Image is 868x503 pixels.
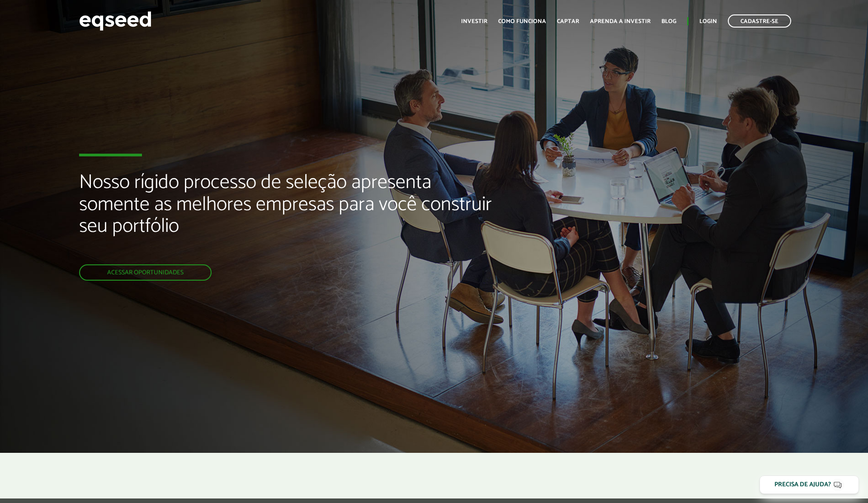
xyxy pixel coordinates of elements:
a: Blog [661,19,676,24]
a: Como funciona [498,19,546,24]
img: EqSeed [79,9,151,33]
a: Cadastre-se [728,14,791,28]
a: Captar [557,19,579,24]
a: Login [699,19,717,24]
a: Acessar oportunidades [79,264,212,281]
h2: Nosso rígido processo de seleção apresenta somente as melhores empresas para você construir seu p... [79,172,500,264]
a: Aprenda a investir [590,19,651,24]
a: Investir [461,19,487,24]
